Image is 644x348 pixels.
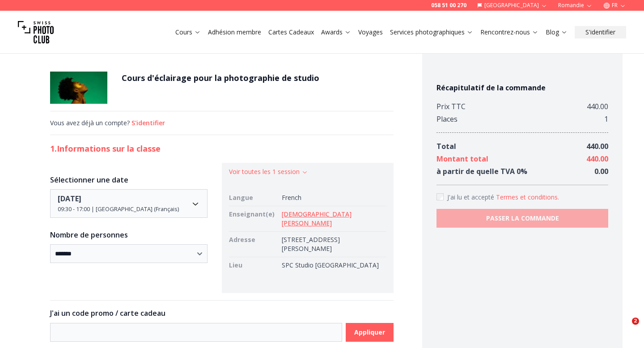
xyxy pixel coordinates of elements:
[229,167,308,176] button: Voir toutes les 1 session
[575,26,626,38] button: S'identifier
[436,153,488,165] div: Montant total
[436,82,608,93] h4: Récapitulatif de la commande
[587,100,608,113] div: 440.00
[354,328,385,337] b: Appliquer
[358,28,383,37] a: Voyages
[50,229,208,240] h3: Nombre de personnes
[436,165,527,178] div: à partir de quelle TVA 0 %
[346,323,394,342] button: Appliquer
[390,28,473,37] a: Services photographiques
[229,206,278,232] td: Enseignant(e)
[208,28,261,37] a: Adhésion membre
[50,142,394,155] h2: 1. Informations sur la classe
[278,232,386,257] td: [STREET_ADDRESS][PERSON_NAME]
[18,14,54,50] img: Swiss photo club
[586,154,608,164] span: 440.00
[50,308,394,318] h3: J'ai un code promo / carte cadeau
[386,26,477,38] button: Services photographiques
[447,193,496,201] span: J'ai lu et accepté
[436,209,608,228] button: PASSER LA COMMANDE
[614,318,635,339] iframe: Intercom live chat
[486,214,559,223] b: PASSER LA COMMANDE
[50,174,208,185] h3: Sélectionner une date
[496,193,559,202] button: Accept termsJ'ai lu et accepté
[355,26,386,38] button: Voyages
[50,189,208,218] button: Date
[480,28,538,37] a: Rencontrez-nous
[436,140,456,153] div: Total
[50,119,394,127] div: Vous avez déjà un compte?
[229,232,278,257] td: Adresse
[436,193,444,200] input: Accept terms
[318,26,355,38] button: Awards
[431,2,466,9] a: 058 51 00 270
[546,28,568,37] a: Blog
[229,190,278,206] td: Langue
[542,26,571,38] button: Blog
[175,28,201,37] a: Cours
[321,28,351,37] a: Awards
[204,26,265,38] button: Adhésion membre
[131,119,165,127] button: S'identifier
[282,210,352,227] a: [DEMOGRAPHIC_DATA][PERSON_NAME]
[265,26,318,38] button: Cartes Cadeaux
[122,72,319,84] h1: Cours d'éclairage pour la photographie de studio
[436,100,466,113] div: Prix TTC
[604,113,608,125] div: 1
[586,141,608,151] span: 440.00
[229,257,278,274] td: Lieu
[50,72,107,104] img: Cours d'éclairage pour la photographie de studio
[632,318,639,325] span: 2
[172,26,204,38] button: Cours
[278,257,386,274] td: SPC Studio [GEOGRAPHIC_DATA]
[268,28,314,37] a: Cartes Cadeaux
[436,113,458,125] div: Places
[594,166,608,176] span: 0.00
[278,190,386,206] td: French
[477,26,542,38] button: Rencontrez-nous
